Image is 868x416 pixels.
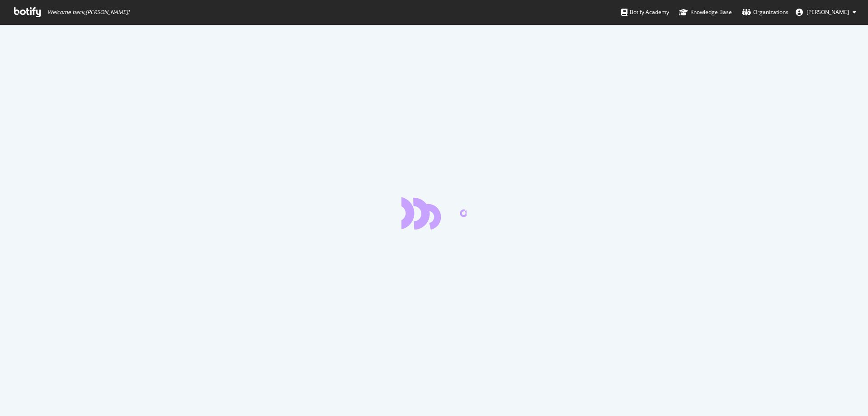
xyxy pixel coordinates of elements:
[47,9,129,16] span: Welcome back, [PERSON_NAME] !
[621,8,669,17] div: Botify Academy
[807,8,849,16] span: Axel Roth
[679,8,732,17] div: Knowledge Base
[742,8,788,17] div: Organizations
[401,197,467,230] div: animation
[788,5,863,19] button: [PERSON_NAME]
